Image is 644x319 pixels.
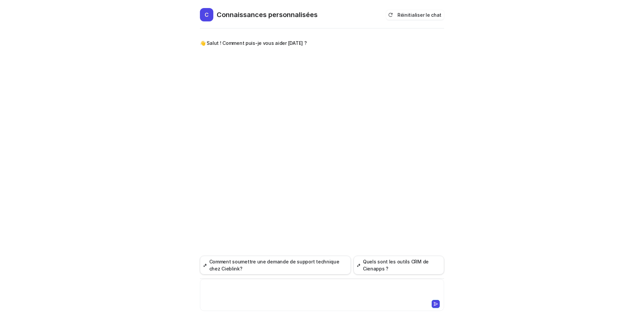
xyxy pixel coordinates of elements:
font: Connaissances personnalisées [217,11,318,19]
font: 👋 Salut ! Comment puis-je vous aider [DATE] ? [200,40,307,46]
button: Comment soumettre une demande de support technique chez Cieblink? [200,256,351,274]
button: Réinitialiser le chat [386,10,444,20]
button: Quels sont les outils CRM de Cienapps ? [354,256,444,274]
font: C [205,11,209,18]
font: Réinitialiser le chat [397,12,441,18]
font: Comment soumettre une demande de support technique chez Cieblink? [209,259,339,271]
font: Quels sont les outils CRM de Cienapps ? [363,259,429,271]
